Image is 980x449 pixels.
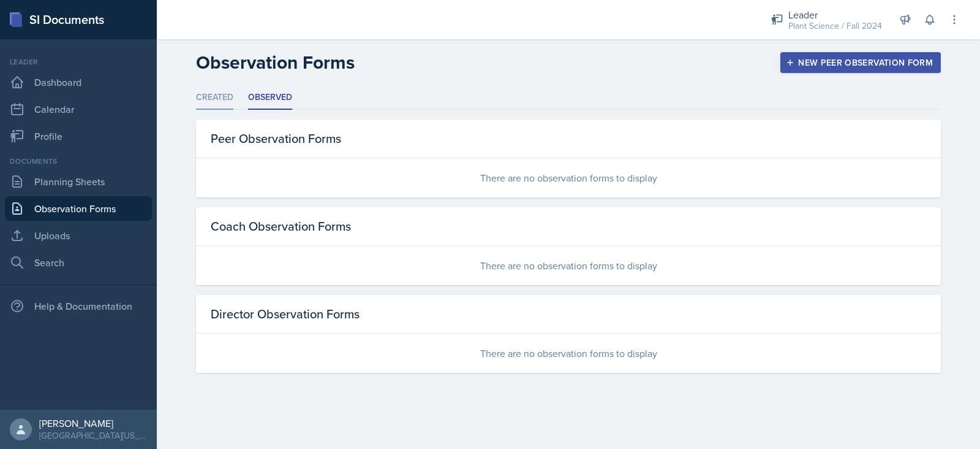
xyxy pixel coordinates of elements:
[196,295,941,334] div: Director Observation Forms
[196,52,355,74] h2: Observation Forms
[196,207,941,246] div: Coach Observation Forms
[5,223,152,248] a: Uploads
[5,124,152,148] a: Profile
[5,169,152,194] a: Planning Sheets
[196,120,941,158] div: Peer Observation Forms
[5,250,152,275] a: Search
[5,294,152,318] div: Help & Documentation
[788,7,882,22] div: Leader
[5,56,152,67] div: Leader
[5,196,152,221] a: Observation Forms
[39,429,147,442] div: [GEOGRAPHIC_DATA][US_STATE]
[5,97,152,121] a: Calendar
[196,334,941,373] div: There are no observation forms to display
[788,20,882,33] div: Plant Science / Fall 2024
[196,246,941,285] div: There are no observation forms to display
[248,86,292,110] li: Observed
[5,70,152,94] a: Dashboard
[780,52,941,73] button: New Peer Observation Form
[39,417,147,429] div: [PERSON_NAME]
[5,156,152,167] div: Documents
[788,58,933,67] div: New Peer Observation Form
[196,86,233,110] li: Created
[196,158,941,198] div: There are no observation forms to display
